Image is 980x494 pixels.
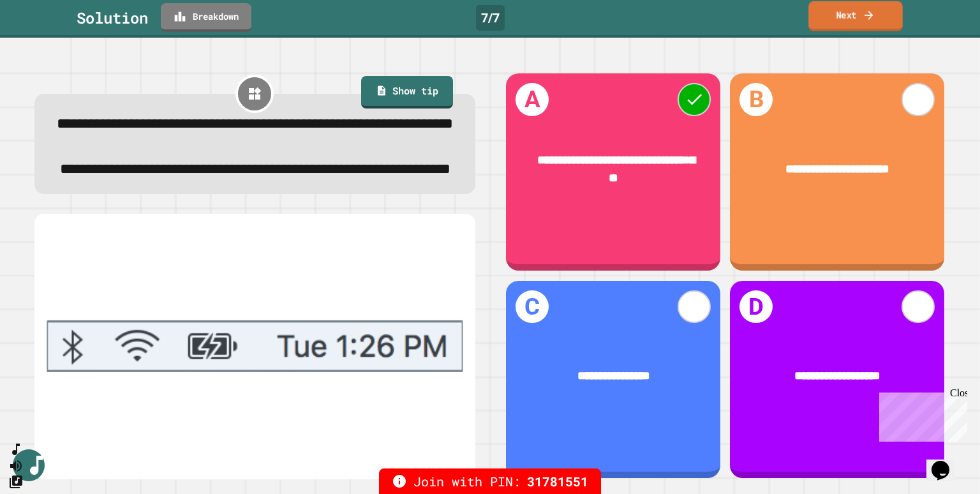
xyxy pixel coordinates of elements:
[8,474,24,490] button: Change Music
[527,472,588,491] span: 31781551
[739,83,773,116] h1: B
[926,443,967,481] iframe: chat widget
[874,387,967,442] iframe: chat widget
[8,442,24,458] button: SpeedDial basic example
[516,290,549,324] h1: C
[379,468,601,494] div: Join with PIN:
[361,76,453,109] a: Show tip
[476,5,505,31] div: 7 / 7
[8,458,24,474] button: Mute music
[808,1,903,31] a: Next
[47,230,463,463] img: quiz-media%2FU2X43tYwoARVblBDyFhW.png
[161,3,251,32] a: Breakdown
[77,6,148,29] div: Solution
[739,290,773,324] h1: D
[5,5,88,81] div: Chat with us now!Close
[516,83,549,116] h1: A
